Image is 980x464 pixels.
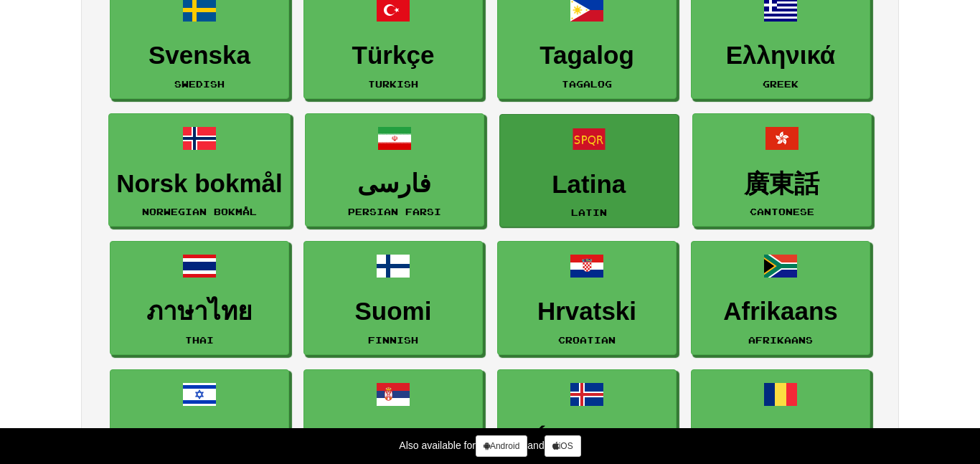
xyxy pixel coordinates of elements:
[505,426,669,454] h3: Íslenska
[348,207,441,217] small: Persian Farsi
[505,42,669,70] h3: Tagalog
[368,79,418,89] small: Turkish
[691,241,870,355] a: AfrikaansAfrikaans
[763,79,798,89] small: Greek
[558,335,616,345] small: Croatian
[499,114,679,228] a: LatinaLatin
[118,426,281,454] h3: עברית
[142,207,257,217] small: Norwegian Bokmål
[699,42,862,70] h3: Ελληνικά
[497,241,677,355] a: HrvatskiCroatian
[118,42,281,70] h3: Svenska
[562,79,612,89] small: Tagalog
[692,113,872,227] a: 廣東話Cantonese
[118,298,281,326] h3: ภาษาไทย
[700,170,864,198] h3: 廣東話
[311,42,475,70] h3: Türkçe
[699,426,862,454] h3: Română
[185,335,214,345] small: Thai
[108,113,290,227] a: Norsk bokmålNorwegian Bokmål
[507,171,671,199] h3: Latina
[313,170,476,198] h3: فارسی
[505,298,669,326] h3: Hrvatski
[311,298,475,326] h3: Suomi
[699,298,862,326] h3: Afrikaans
[545,435,581,457] a: iOS
[116,170,282,198] h3: Norsk bokmål
[571,207,607,217] small: Latin
[305,113,484,227] a: فارسیPersian Farsi
[110,241,289,355] a: ภาษาไทยThai
[748,335,813,345] small: Afrikaans
[750,207,814,217] small: Cantonese
[311,426,475,454] h3: Srpski
[174,79,225,89] small: Swedish
[303,241,483,355] a: SuomiFinnish
[368,335,418,345] small: Finnish
[476,435,527,457] a: Android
